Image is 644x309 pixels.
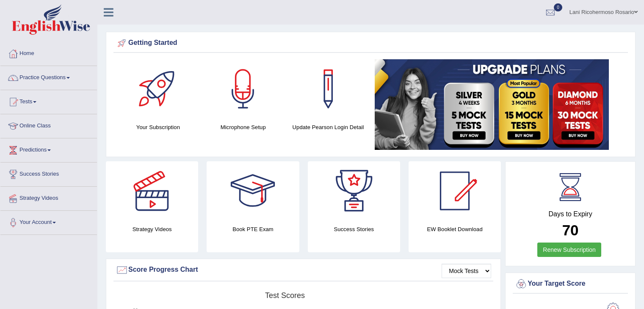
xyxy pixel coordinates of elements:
a: Practice Questions [0,66,97,87]
div: Getting Started [116,37,626,50]
b: 70 [562,222,579,238]
a: Home [0,42,97,63]
div: Score Progress Chart [116,264,491,276]
h4: Success Stories [308,225,400,234]
h4: Your Subscription [120,123,196,132]
a: Strategy Videos [0,187,97,208]
span: 0 [554,3,562,11]
h4: Days to Expiry [515,210,626,218]
img: small5.jpg [375,59,609,150]
h4: Update Pearson Login Detail [290,123,367,132]
h4: Microphone Setup [205,123,282,132]
a: Online Class [0,114,97,135]
a: Your Account [0,211,97,232]
tspan: Test scores [265,291,305,300]
h4: Strategy Videos [106,225,198,234]
div: Your Target Score [515,278,626,290]
a: Predictions [0,138,97,160]
a: Tests [0,90,97,111]
a: Success Stories [0,163,97,184]
h4: EW Booklet Download [409,225,501,234]
h4: Book PTE Exam [207,225,299,234]
a: Renew Subscription [537,243,601,257]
